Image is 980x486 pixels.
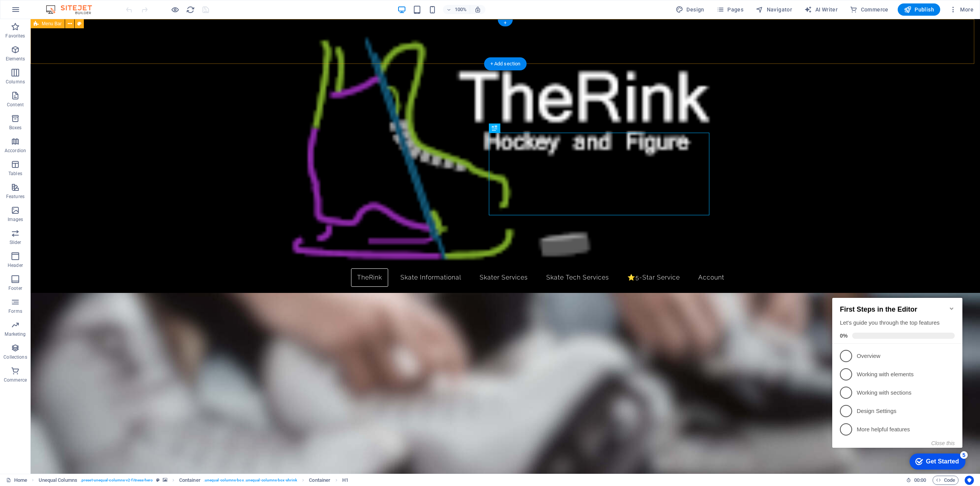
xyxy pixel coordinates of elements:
[5,33,25,39] p: Favorites
[6,476,27,485] a: Click to cancel selection. Double-click to open Pages
[4,377,27,383] p: Commerce
[11,19,126,27] h2: First Steps in the Editor
[10,239,21,245] p: Slider
[933,476,959,485] button: Code
[474,6,481,13] i: On resize automatically adjust zoom level to fit chosen device.
[804,6,838,13] span: AI Writer
[965,476,974,485] button: Usercentrics
[756,6,792,13] span: Navigator
[3,354,27,360] p: Collections
[170,5,180,14] button: Click here to leave preview mode and continue editing
[847,3,892,16] button: Commerce
[936,476,955,485] span: Code
[753,3,795,16] button: Navigator
[28,84,119,92] p: Working with elements
[97,171,130,178] div: Get Started
[3,97,133,115] li: Working with sections
[39,476,77,485] span: Click to select. Double-click to edit
[946,3,977,16] button: More
[5,148,26,154] p: Accordion
[676,6,704,13] span: Design
[920,477,921,483] span: :
[28,139,119,147] p: More helpful features
[11,32,126,40] div: Let's guide you through the top features
[484,57,527,70] div: + Add section
[186,5,195,14] i: Reload page
[8,171,22,177] p: Tables
[443,5,470,14] button: 100%
[28,120,119,128] p: Design Settings
[5,331,26,337] p: Marketing
[454,5,467,14] h6: 100%
[898,3,940,16] button: Publish
[8,262,23,268] p: Header
[850,6,889,13] span: Commerce
[904,6,934,13] span: Publish
[11,46,23,52] span: 0%
[8,285,22,291] p: Footer
[8,216,23,223] p: Images
[156,478,160,482] i: This element is a customizable preset
[186,5,195,14] button: reload
[914,476,926,485] span: 00 00
[673,3,707,16] button: Design
[163,478,167,482] i: This element contains a background
[3,60,133,78] li: Overview
[3,115,133,133] li: Design Settings
[949,6,973,13] span: More
[9,125,22,131] p: Boxes
[6,56,25,62] p: Elements
[44,5,101,14] img: Editor Logo
[717,6,743,13] span: Pages
[801,3,841,16] button: AI Writer
[179,476,201,485] span: Click to select. Double-click to edit
[39,476,349,485] nav: breadcrumb
[498,20,513,26] div: +
[80,167,136,183] div: Get Started 5 items remaining, 0% complete
[102,153,126,159] button: Close this
[119,19,126,25] div: Minimize checklist
[7,102,24,108] p: Content
[8,308,22,314] p: Forms
[204,476,297,485] span: . unequal-columns-box .unequal-columns-box-shrink
[80,476,153,485] span: . preset-unequal-columns-v2-fitness-hero
[6,193,24,200] p: Features
[906,476,926,485] h6: Session time
[3,133,133,152] li: More helpful features
[28,102,119,110] p: Working with sections
[714,3,746,16] button: Pages
[6,79,25,85] p: Columns
[42,21,62,26] span: Menu Bar
[342,476,348,485] span: Click to select. Double-click to edit
[131,164,139,172] div: 5
[28,65,119,73] p: Overview
[673,3,707,16] div: Design (Ctrl+Alt+Y)
[3,78,133,97] li: Working with elements
[309,476,330,485] span: Click to select. Double-click to edit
